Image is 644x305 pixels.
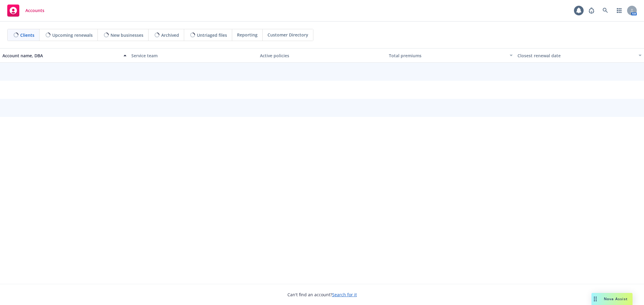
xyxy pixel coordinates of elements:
a: Search [599,5,611,17]
span: Upcoming renewals [52,32,93,38]
div: Account name, DBA [2,52,120,59]
button: Service team [129,48,258,63]
span: Nova Assist [604,296,628,301]
span: Reporting [237,32,258,38]
button: Closest renewal date [515,48,644,63]
a: Report a Bug [585,5,598,17]
button: Nova Assist [591,293,633,305]
div: Service team [131,52,255,59]
a: Switch app [613,5,625,17]
span: Can't find an account? [287,291,357,298]
div: Drag to move [591,293,599,305]
a: Accounts [5,2,47,19]
span: Accounts [25,8,44,13]
span: Customer Directory [268,32,308,38]
div: Closest renewal date [517,52,635,59]
button: Active policies [258,48,386,63]
div: Total premiums [389,52,506,59]
button: Total premiums [386,48,515,63]
span: Clients [20,32,34,38]
span: Untriaged files [197,32,227,38]
span: New businesses [111,32,143,38]
div: Active policies [260,52,384,59]
a: Search for it [332,292,357,297]
span: Archived [161,32,179,38]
